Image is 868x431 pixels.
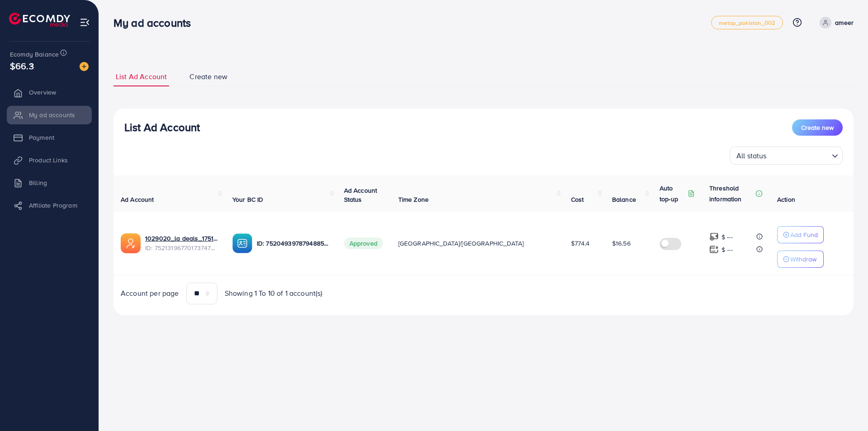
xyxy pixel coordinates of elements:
img: logo [9,13,70,27]
span: $774.4 [571,239,590,248]
p: ID: 7520493978794885127 [257,238,330,249]
img: ic-ads-acc.e4c84228.svg [121,233,141,253]
span: Cost [571,195,584,204]
span: $66.3 [10,59,34,72]
button: Add Fund [777,226,824,243]
a: metap_pakistan_002 [711,16,783,29]
span: [GEOGRAPHIC_DATA]/[GEOGRAPHIC_DATA] [398,239,524,248]
img: image [80,62,89,71]
span: Your BC ID [232,195,264,204]
span: All status [735,149,769,162]
span: Ad Account Status [344,186,377,204]
span: Ad Account [121,195,154,204]
span: Action [777,195,795,204]
h3: My ad accounts [113,16,198,29]
h3: List Ad Account [124,121,200,134]
span: Create new [189,71,227,82]
span: ID: 7521319677017374736 [145,243,218,252]
input: Search for option [769,147,828,162]
p: Withdraw [790,254,816,265]
a: ameer [816,17,854,28]
p: Auto top-up [660,183,686,204]
button: Create new [792,119,843,136]
p: $ --- [722,232,733,242]
span: Ecomdy Balance [10,50,59,59]
img: ic-ba-acc.ded83a64.svg [232,233,252,253]
button: Withdraw [777,251,824,268]
a: 1029020_la deals_1751193710853 [145,234,218,243]
span: $16.56 [612,239,631,248]
span: Create new [801,123,834,132]
span: Account per page [121,288,179,298]
p: Threshold information [709,183,754,204]
p: ameer [835,17,854,28]
img: menu [80,17,90,28]
span: Approved [344,237,383,249]
p: $ --- [722,244,733,255]
div: <span class='underline'>1029020_la deals_1751193710853</span></br>7521319677017374736 [145,234,218,252]
img: top-up amount [709,232,719,242]
span: Balance [612,195,636,204]
p: Add Fund [790,229,818,240]
div: Search for option [730,147,843,165]
span: metap_pakistan_002 [719,20,775,26]
span: Time Zone [398,195,429,204]
span: List Ad Account [116,71,167,82]
span: Showing 1 To 10 of 1 account(s) [225,288,323,298]
img: top-up amount [709,245,719,254]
